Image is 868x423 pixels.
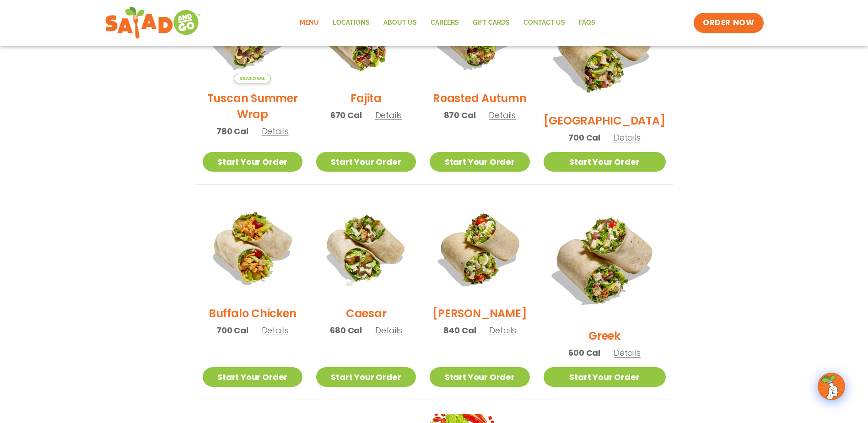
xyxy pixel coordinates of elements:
img: Product photo for Cobb Wrap [430,199,529,298]
span: 600 Cal [568,347,600,359]
a: Start Your Order [203,367,302,387]
span: 840 Cal [443,324,476,336]
span: Details [262,325,289,336]
nav: Menu [293,12,602,33]
a: Start Your Order [544,152,666,172]
span: Seasonal [234,74,271,83]
span: Details [375,325,402,336]
span: 680 Cal [330,324,362,336]
a: Start Your Order [430,152,529,172]
a: Start Your Order [203,152,302,172]
h2: Buffalo Chicken [209,305,296,321]
img: Product photo for Buffalo Chicken Wrap [203,199,302,298]
span: 780 Cal [216,125,248,137]
a: ORDER NOW [694,13,763,33]
span: 700 Cal [568,131,600,144]
span: Details [614,132,641,143]
a: Start Your Order [316,367,416,387]
a: Careers [424,12,466,33]
img: Product photo for Greek Wrap [544,199,666,321]
span: Details [262,125,289,137]
span: ORDER NOW [703,17,754,28]
img: Product photo for Caesar Wrap [316,199,416,298]
a: Start Your Order [544,367,666,387]
img: wpChatIcon [819,374,844,399]
h2: Caesar [346,305,387,321]
a: GIFT CARDS [466,12,517,33]
span: Details [489,325,516,336]
h2: Greek [588,328,620,344]
a: Contact Us [517,12,572,33]
a: FAQs [572,12,602,33]
span: 700 Cal [216,324,248,336]
span: Details [375,109,402,121]
h2: Fajita [350,90,382,106]
span: 670 Cal [330,109,362,121]
h2: [PERSON_NAME] [432,305,527,321]
a: Locations [326,12,377,33]
a: Menu [293,12,326,33]
span: 870 Cal [444,109,476,121]
a: Start Your Order [316,152,416,172]
h2: Roasted Autumn [433,90,527,106]
h2: [GEOGRAPHIC_DATA] [544,113,666,129]
a: Start Your Order [430,367,529,387]
h2: Tuscan Summer Wrap [203,90,302,122]
span: Details [489,109,516,121]
span: Details [614,347,641,358]
a: About Us [377,12,424,33]
img: new-SAG-logo-768×292 [105,5,201,41]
